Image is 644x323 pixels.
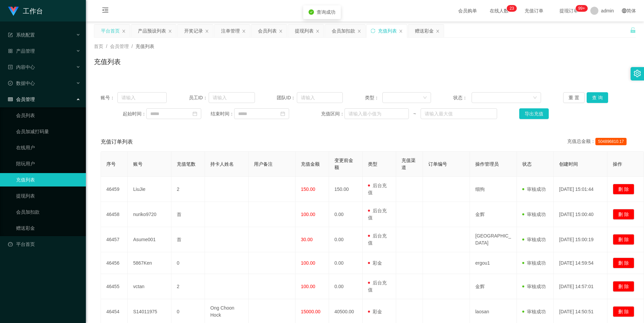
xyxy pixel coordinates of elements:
[613,234,634,245] button: 删 除
[595,138,627,145] span: 504896810.17
[301,309,320,314] span: 15000.00
[475,161,499,167] span: 操作管理员
[507,5,517,12] sup: 23
[189,94,209,101] span: 员工ID：
[409,110,420,117] span: ~
[8,65,13,69] i: 图标: profile
[470,227,517,252] td: [GEOGRAPHIC_DATA]
[193,111,197,116] i: 图标: calendar
[423,96,427,100] i: 图标: down
[368,309,382,314] span: 彩金
[453,94,472,101] span: 状态：
[279,29,283,33] i: 图标: close
[613,209,634,220] button: 删 除
[16,221,80,235] a: 赠送彩金
[522,260,546,266] span: 审核成功
[110,44,129,49] span: 会员管理
[309,9,314,15] i: icon: check-circle
[8,237,80,251] a: 图标: dashboard平台首页
[295,24,314,37] div: 提现列表
[101,252,128,274] td: 46456
[94,0,117,22] i: 图标: menu-fold
[329,177,363,202] td: 150.00
[486,8,512,13] span: 在线人数
[630,27,636,33] i: 图标: unlock
[316,29,320,33] i: 图标: close
[122,29,126,33] i: 图标: close
[522,161,532,167] span: 状态
[101,227,128,252] td: 46457
[16,109,80,122] a: 会员列表
[242,29,246,33] i: 图标: close
[401,158,416,170] span: 充值渠道
[428,161,447,167] span: 订单编号
[8,49,13,53] i: 图标: appstore-o
[470,202,517,227] td: 金辉
[563,92,585,103] button: 重 置
[138,24,166,37] div: 产品预设列表
[8,97,13,102] i: 图标: table
[123,110,146,117] span: 起始时间：
[8,81,13,86] i: 图标: check-circle-o
[576,5,588,12] sup: 1057
[8,80,35,86] span: 数据中心
[301,260,315,266] span: 100.00
[171,177,205,202] td: 2
[210,161,234,167] span: 持卡人姓名
[470,177,517,202] td: 细狗
[321,110,344,117] span: 充值区间：
[8,32,35,38] span: 系统配置
[184,24,203,37] div: 开奖记录
[512,5,514,12] p: 3
[634,70,641,77] i: 图标: setting
[16,141,80,154] a: 在线用户
[106,44,107,49] span: /
[522,212,546,217] span: 审核成功
[329,274,363,299] td: 0.00
[368,260,382,266] span: 彩金
[368,161,377,167] span: 类型
[509,5,512,12] p: 2
[378,24,397,37] div: 充值列表
[522,186,546,192] span: 审核成功
[280,111,285,116] i: 图标: calendar
[301,237,313,242] span: 30.00
[613,281,634,292] button: 删 除
[101,24,120,37] div: 平台首页
[613,184,634,195] button: 删 除
[221,24,240,37] div: 注单管理
[368,208,387,220] span: 后台充值
[171,227,205,252] td: 首
[301,284,315,289] span: 100.00
[106,161,116,167] span: 序号
[171,252,205,274] td: 0
[171,202,205,227] td: 首
[16,189,80,203] a: 提现列表
[399,29,403,33] i: 图标: close
[117,92,167,103] input: 请输入
[258,24,277,37] div: 会员列表
[357,29,361,33] i: 图标: close
[297,92,343,103] input: 请输入
[101,202,128,227] td: 46458
[554,252,607,274] td: [DATE] 14:59:54
[317,9,335,15] span: 查询成功
[554,227,607,252] td: [DATE] 15:00:19
[368,183,387,195] span: 后台充值
[554,202,607,227] td: [DATE] 15:00:40
[23,0,43,22] h1: 工作台
[16,125,80,138] a: 会员加减打码量
[329,202,363,227] td: 0.00
[436,29,440,33] i: 图标: close
[16,157,80,170] a: 陪玩用户
[128,252,171,274] td: 5867Ken
[567,138,629,146] div: 充值总金额：
[415,24,434,37] div: 赠送彩金
[8,64,35,70] span: 内容中心
[554,274,607,299] td: [DATE] 14:57:01
[421,108,497,119] input: 请输入最大值
[8,33,13,37] i: 图标: form
[522,284,546,289] span: 审核成功
[368,280,387,292] span: 后台充值
[344,108,409,119] input: 请输入最小值为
